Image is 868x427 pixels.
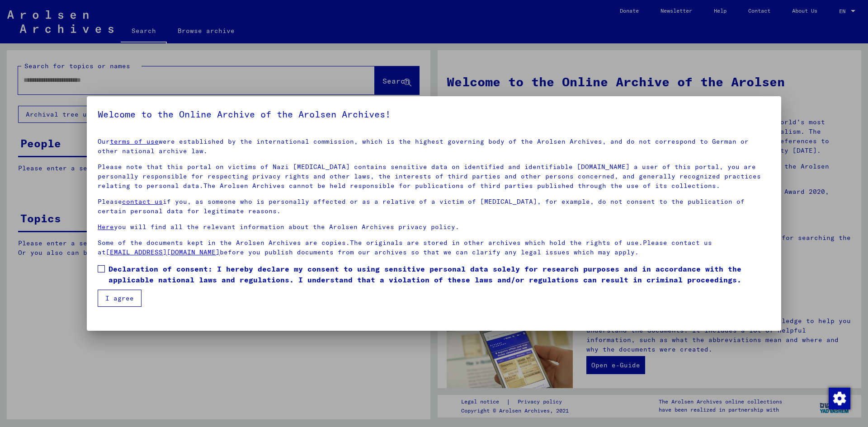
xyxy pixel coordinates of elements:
a: contact us [122,197,163,206]
h5: Welcome to the Online Archive of the Arolsen Archives! [98,107,770,122]
span: Declaration of consent: I hereby declare my consent to using sensitive personal data solely for r... [108,263,770,285]
img: Change consent [829,388,850,409]
p: Our were established by the international commission, which is the highest governing body of the ... [98,137,770,156]
button: I agree [98,290,142,307]
a: terms of use [110,137,159,145]
p: Please if you, as someone who is personally affected or as a relative of a victim of [MEDICAL_DAT... [98,197,770,216]
p: Some of the documents kept in the Arolsen Archives are copies.The originals are stored in other a... [98,238,770,257]
p: Please note that this portal on victims of Nazi [MEDICAL_DATA] contains sensitive data on identif... [98,162,770,191]
div: Change consent [828,387,850,409]
a: Here [98,223,114,231]
a: [EMAIL_ADDRESS][DOMAIN_NAME] [106,248,220,256]
p: you will find all the relevant information about the Arolsen Archives privacy policy. [98,222,770,232]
